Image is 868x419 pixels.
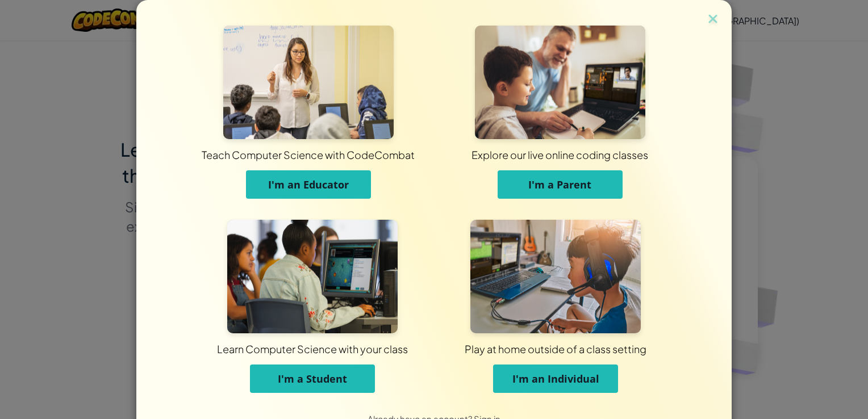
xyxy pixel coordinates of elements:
[475,26,645,139] img: For Parents
[276,342,835,356] div: Play at home outside of a class setting
[278,372,347,386] span: I'm a Student
[246,170,371,199] button: I'm an Educator
[498,170,623,199] button: I'm a Parent
[470,220,641,333] img: For Individuals
[250,364,375,393] button: I'm a Student
[512,372,599,386] span: I'm an Individual
[223,26,394,139] img: For Educators
[227,220,398,333] img: For Students
[706,11,720,28] img: close icon
[268,178,349,191] span: I'm an Educator
[268,148,852,162] div: Explore our live online coding classes
[528,178,591,191] span: I'm a Parent
[493,364,618,393] button: I'm an Individual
